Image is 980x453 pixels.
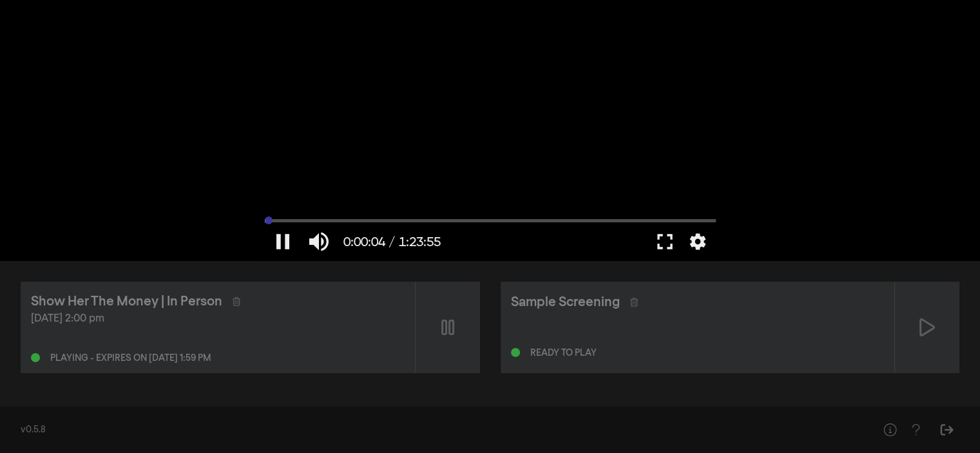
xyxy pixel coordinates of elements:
button: Sign Out [934,417,959,443]
div: Show Her The Money | In Person [31,292,222,311]
div: Ready to play [530,349,597,358]
input: Zoeken [265,217,716,224]
div: Sample Screening [511,293,620,312]
button: Meer instellingen [683,222,713,261]
button: Volledig scherm [647,222,683,261]
div: v0.5.8 [21,423,851,437]
button: Onderbreken [265,222,301,261]
button: Help [903,417,928,443]
div: Playing - expires on [DATE] 1:59 pm [50,354,211,363]
button: Help [877,417,903,443]
button: Dempen [301,222,337,261]
button: 0:00:04 / 1:23:55 [337,222,447,261]
div: [DATE] 2:00 pm [31,311,405,327]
